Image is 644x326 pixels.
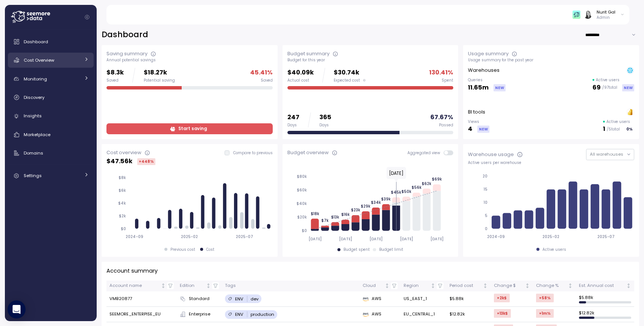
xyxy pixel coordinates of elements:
div: Not sorted [384,283,390,288]
div: Budget summary [287,50,330,58]
th: RegionNot sorted [401,281,447,291]
th: Change $Not sorted [491,281,533,291]
span: Enterprise [189,311,210,318]
th: Account nameNot sorted [106,281,177,291]
div: Cost [206,247,214,252]
div: Saving summary [106,50,147,58]
div: Spent [442,78,453,83]
p: ENV [235,311,243,317]
div: Est. Annual cost [579,282,625,289]
div: +1m % [536,309,554,318]
span: Dashboard [24,39,48,45]
tspan: $69k [432,177,442,182]
tspan: $7k [321,218,329,223]
div: Budget spent [343,247,370,252]
td: $ 12.82k [576,307,634,322]
div: Change % [536,282,567,289]
td: SEEMORE_ENTERPISE_EU [106,307,177,322]
a: Domains [8,146,94,161]
div: AWS [363,311,398,318]
td: $12.82k [447,307,491,322]
tspan: $23k [351,208,360,212]
tspan: $34k [371,200,381,205]
span: Aggregated view [407,150,444,155]
tspan: $0 [121,226,126,231]
div: Open Intercom Messenger [8,300,26,318]
div: +448 % [137,158,155,165]
p: 11.65m [468,83,489,93]
tspan: $13k [331,215,339,220]
img: 65f98ecb31a39d60f1f315eb.PNG [573,11,580,18]
tspan: $62k [422,181,431,186]
span: Settings [24,173,42,179]
td: EU_CENTRAL_1 [401,307,447,322]
div: Annual potential savings [106,58,273,63]
p: $40.09k [287,68,314,78]
div: Active users per warehouse [468,160,634,165]
div: Nurit Gal [597,9,615,15]
a: Cost Overview [8,53,94,68]
th: Period costNot sorted [447,281,491,291]
p: Views [468,119,489,124]
div: +58 % [536,294,554,302]
p: 365 [319,112,331,123]
tspan: 2025-02 [181,234,198,239]
span: Standard [189,296,210,302]
tspan: $8k [118,175,126,180]
tspan: 0 [485,226,488,231]
div: Days [287,123,299,128]
div: Not sorted [161,283,166,288]
div: Region [404,282,429,289]
div: 0 % [625,126,634,133]
img: ACg8ocIVugc3DtI--ID6pffOeA5XcvoqExjdOmyrlhjOptQpqjom7zQ=s96-c [584,11,592,18]
p: Compare to previous [233,150,273,156]
tspan: $56k [412,185,422,190]
div: Period cost [450,282,481,289]
span: Start saving [178,124,207,134]
tspan: 2025-02 [543,234,560,239]
tspan: $0 [301,228,307,233]
p: Active users [596,77,620,83]
tspan: $39k [381,197,391,202]
p: 4 [468,124,472,134]
a: Start saving [106,123,273,134]
tspan: $2k [119,214,126,218]
p: Queries [468,77,506,83]
p: Warehouses [468,67,500,74]
p: $8.3k [106,68,124,78]
button: All warehouses [586,149,634,160]
p: 1 [603,124,605,134]
tspan: $60k [296,188,307,193]
tspan: $29k [361,204,371,209]
div: Budget limit [379,247,403,252]
h2: Dashboard [102,29,148,40]
tspan: 2024-09 [126,234,143,239]
span: Monitoring [24,76,47,82]
text: [DATE] [389,170,404,176]
tspan: [DATE] [308,237,321,241]
p: / 97 total [602,85,617,90]
tspan: $6k [118,188,126,193]
tspan: 10 [483,200,488,205]
tspan: $80k [296,174,307,179]
tspan: [DATE] [400,237,413,241]
div: NEW [477,126,489,133]
p: dev [251,296,258,302]
div: Days [319,123,331,128]
tspan: $16k [341,212,349,217]
tspan: $20k [297,215,307,220]
span: All warehouses [590,151,623,157]
th: EditionNot sorted [177,281,222,291]
div: Change $ [494,282,524,289]
td: $ 5.88k [576,291,634,307]
div: Cloud [363,282,383,289]
div: Not sorted [483,283,488,288]
tspan: 15 [483,187,488,192]
span: Insights [24,113,42,119]
div: Saved [106,78,124,83]
td: VMB20877 [106,291,177,307]
tspan: $45k [391,190,401,195]
div: Not sorted [568,283,573,288]
p: BI tools [468,108,485,116]
div: +2k $ [494,294,510,302]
